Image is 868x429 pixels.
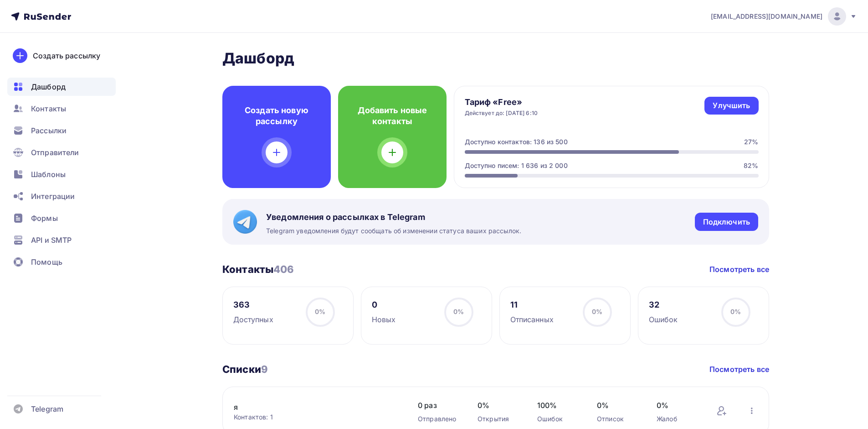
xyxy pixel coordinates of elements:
[237,105,316,127] h4: Создать новую рассылку
[7,99,116,118] a: Контакты
[597,414,638,424] div: Отписок
[7,78,116,96] a: Дашборд
[510,299,554,310] div: 11
[537,414,579,424] div: Ошибок
[465,110,538,117] div: Действует до: [DATE] 6:10
[711,12,822,21] span: [EMAIL_ADDRESS][DOMAIN_NAME]
[709,264,769,275] a: Посмотреть все
[353,105,432,127] h4: Добавить новые контакты
[31,103,66,114] span: Контакты
[709,364,769,375] a: Посмотреть все
[744,161,758,170] div: 82%
[657,400,698,411] span: 0%
[453,308,464,315] span: 0%
[33,50,100,61] div: Создать рассылку
[31,169,66,180] span: Шаблоны
[510,314,554,325] div: Отписанных
[7,143,116,162] a: Отправители
[31,213,58,224] span: Формы
[418,400,459,411] span: 0 раз
[703,217,750,227] div: Подключить
[7,209,116,227] a: Формы
[234,413,400,422] div: Контактов: 1
[233,299,273,310] div: 363
[704,97,758,115] a: Улучшить
[31,81,66,92] span: Дашборд
[266,212,521,223] span: Уведомления о рассылках в Telegram
[261,363,268,375] span: 9
[372,314,396,325] div: Новых
[537,400,579,411] span: 100%
[31,191,75,202] span: Интеграции
[31,403,63,414] span: Telegram
[315,308,325,315] span: 0%
[7,165,116,183] a: Шаблоны
[744,137,758,146] div: 27%
[478,414,519,424] div: Открытия
[234,402,389,413] a: я
[273,263,294,275] span: 406
[711,7,857,26] a: [EMAIL_ADDRESS][DOMAIN_NAME]
[657,414,698,424] div: Жалоб
[592,308,602,315] span: 0%
[31,235,72,246] span: API и SMTP
[597,400,638,411] span: 0%
[372,299,396,310] div: 0
[266,226,521,235] span: Telegram уведомления будут сообщать об изменении статуса ваших рассылок.
[730,308,741,315] span: 0%
[418,414,459,424] div: Отправлено
[31,256,62,267] span: Помощь
[7,121,116,140] a: Рассылки
[233,314,273,325] div: Доступных
[31,147,79,158] span: Отправители
[465,97,538,108] h4: Тариф «Free»
[31,125,67,136] span: Рассылки
[649,314,678,325] div: Ошибок
[465,161,568,170] div: Доступно писем: 1 636 из 2 000
[649,299,678,310] div: 32
[478,400,519,411] span: 0%
[465,137,568,146] div: Доступно контактов: 136 из 500
[713,100,750,111] div: Улучшить
[222,263,294,276] h3: Контакты
[222,49,769,68] h2: Дашборд
[222,363,268,376] h3: Списки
